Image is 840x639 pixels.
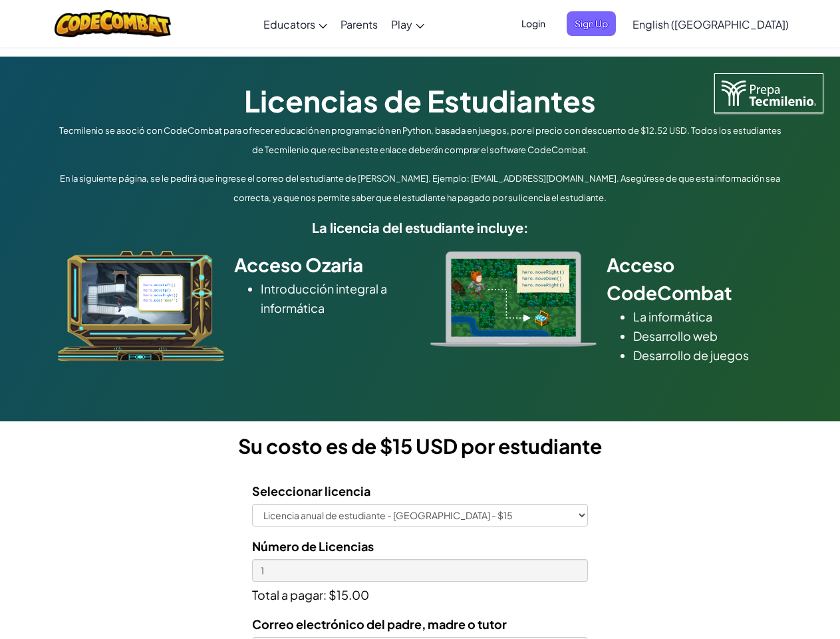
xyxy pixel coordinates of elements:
[257,6,334,42] a: Educators
[252,536,374,556] label: Número de Licencias
[252,481,370,501] label: Seleccionar licencia
[55,121,786,160] p: Tecmilenio se asoció con CodeCombat para ofrecer educación en programación en Python, basada en j...
[384,6,431,42] a: Play
[607,251,783,307] h2: Acceso CodeCombat
[626,6,795,42] a: English ([GEOGRAPHIC_DATA])
[633,326,783,345] li: Desarrollo web
[334,6,384,42] a: Parents
[55,217,786,238] h5: La licencia del estudiante incluye:
[261,279,410,318] li: Introducción integral a informática
[252,614,507,634] label: Correo electrónico del padre, madre o tutor
[252,582,588,604] p: Total a pagar: $15.00
[567,11,616,36] button: Sign Up
[633,345,783,365] li: Desarrollo de juegos
[263,17,315,31] span: Educators
[632,17,789,31] span: English ([GEOGRAPHIC_DATA])
[430,251,597,347] img: type_real_code.png
[55,80,786,121] h1: Licencias de Estudiantes
[391,17,412,31] span: Play
[234,251,410,279] h2: Acceso Ozaria
[58,251,224,361] img: ozaria_acodus.png
[513,11,553,36] button: Login
[714,73,823,113] img: Tecmilenio logo
[55,169,786,208] p: En la siguiente página, se le pedirá que ingrese el correo del estudiante de [PERSON_NAME]. Ejemp...
[633,307,783,326] li: La informática
[55,10,171,37] img: CodeCombat logo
